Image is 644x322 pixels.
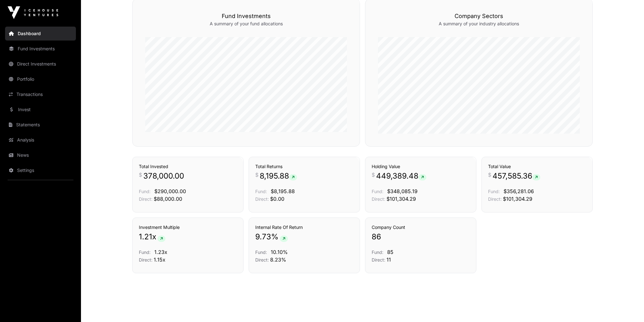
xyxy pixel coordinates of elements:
span: 1.15x [154,256,165,263]
a: News [5,148,76,162]
span: $0.00 [270,196,284,202]
span: 85 [387,249,393,255]
span: $356,281.06 [504,188,534,194]
a: Settings [5,163,76,177]
span: Direct: [372,257,385,262]
h3: Company Sectors [378,12,580,21]
h3: Total Returns [255,163,353,170]
h3: Holding Value [372,163,470,170]
span: Fund: [255,189,267,194]
span: Direct: [372,196,385,202]
span: 8,195.88 [260,171,297,181]
span: 86 [372,232,381,242]
a: Dashboard [5,27,76,41]
span: % [271,232,279,242]
span: x [152,232,156,242]
h3: Total Invested [139,163,237,170]
span: 9.73 [255,232,271,242]
span: $88,000.00 [154,196,182,202]
span: Fund: [488,189,500,194]
span: 378,000.00 [143,171,184,181]
h3: Internal Rate Of Return [255,224,353,230]
h3: Investment Multiple [139,224,237,230]
span: Direct: [255,257,269,262]
span: 1.21 [139,232,152,242]
span: Fund: [372,249,383,255]
a: Direct Investments [5,57,76,71]
span: 449,389.48 [376,171,426,181]
span: Direct: [139,196,152,202]
span: $ [488,171,491,179]
span: $101,304.29 [503,196,532,202]
span: Fund: [139,189,151,194]
span: 10.10% [271,249,288,255]
h3: Fund Investments [145,12,347,21]
span: $ [255,171,258,179]
a: Invest [5,103,76,117]
span: Direct: [139,257,152,262]
span: 457,585.36 [492,171,540,181]
span: $290,000.00 [154,188,186,194]
a: Portfolio [5,72,76,86]
a: Statements [5,118,76,132]
a: Analysis [5,133,76,147]
span: Fund: [255,249,267,255]
iframe: Chat Widget [612,292,644,322]
span: Fund: [372,189,383,194]
span: Direct: [255,196,269,202]
span: $ [139,171,142,179]
p: A summary of your industry allocations [378,21,580,27]
span: $348,085.19 [387,188,418,194]
span: $ [372,171,375,179]
span: $101,304.29 [387,196,416,202]
span: 1.23x [154,249,167,255]
a: Fund Investments [5,42,76,56]
a: Transactions [5,87,76,101]
span: 8.23% [270,256,286,263]
span: 11 [387,256,391,263]
span: Direct: [488,196,502,202]
p: A summary of your fund allocations [145,21,347,27]
span: $8,195.88 [271,188,295,194]
h3: Total Value [488,163,586,170]
img: Icehouse Ventures Logo [8,6,58,19]
span: Fund: [139,249,151,255]
h3: Company Count [372,224,470,230]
